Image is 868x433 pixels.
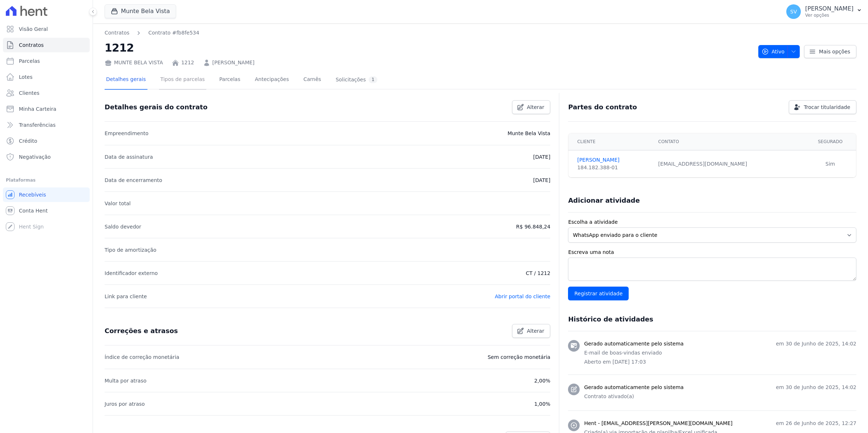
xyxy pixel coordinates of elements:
a: Detalhes gerais [105,70,147,90]
button: SV [PERSON_NAME] Ver opções [780,1,868,22]
nav: Breadcrumb [105,29,753,37]
div: MUNTE BELA VISTA [105,59,163,66]
a: Clientes [3,86,90,100]
span: Parcelas [19,57,40,65]
span: Trocar titularidade [804,104,850,111]
a: Negativação [3,150,90,164]
p: em 26 de Junho de 2025, 12:27 [776,420,856,427]
span: Minha Carteira [19,105,56,113]
span: Negativação [19,153,51,161]
h3: Hent - [EMAIL_ADDRESS][PERSON_NAME][DOMAIN_NAME] [584,420,733,427]
a: 1212 [181,59,194,66]
p: Data de assinatura [105,153,153,161]
a: Mais opções [804,45,856,58]
span: Visão Geral [19,25,48,33]
h3: Gerado automaticamente pelo sistema [584,340,684,348]
div: 184.182.388-01 [577,164,649,171]
label: Escreva uma nota [568,248,856,256]
a: Abrir portal do cliente [495,294,551,299]
a: Solicitações1 [334,70,379,90]
label: Escolha a atividade [568,218,856,226]
p: Contrato ativado(a) [584,393,856,400]
a: Conta Hent [3,203,90,218]
a: Contrato #fb8fe534 [148,29,199,37]
p: Empreendimento [105,129,149,138]
p: R$ 96.848,24 [516,222,550,231]
a: Lotes [3,70,90,84]
th: Segurado [804,133,856,150]
p: Identificador externo [105,269,158,278]
p: Multa por atraso [105,376,146,385]
a: Carnês [302,70,323,90]
div: Solicitações [336,76,377,83]
a: Transferências [3,118,90,132]
a: Parcelas [3,54,90,68]
span: Mais opções [819,48,850,55]
h3: Correções e atrasos [105,327,178,335]
a: Visão Geral [3,22,90,36]
p: 1,00% [534,400,550,408]
a: Tipos de parcelas [159,70,206,90]
p: Juros por atraso [105,400,145,408]
a: Alterar [512,324,551,338]
h3: Partes do contrato [568,103,637,112]
p: Ver opções [805,12,853,18]
a: Parcelas [218,70,242,90]
th: Cliente [568,133,654,150]
span: Lotes [19,73,33,81]
p: E-mail de boas-vindas enviado [584,349,856,357]
nav: Breadcrumb [105,29,199,37]
a: Antecipações [253,70,291,90]
a: Trocar titularidade [789,100,856,114]
p: em 30 de Junho de 2025, 14:02 [776,384,856,391]
p: Munte Bela Vista [507,129,550,138]
p: [DATE] [533,176,550,185]
input: Registrar atividade [568,287,629,300]
td: Sim [804,150,856,178]
span: Conta Hent [19,207,48,214]
a: Contratos [105,29,129,37]
div: Plataformas [6,176,87,185]
p: Link para cliente [105,292,147,301]
p: CT / 1212 [526,269,551,278]
span: Crédito [19,137,37,145]
p: Índice de correção monetária [105,353,179,361]
span: Transferências [19,121,56,129]
h3: Gerado automaticamente pelo sistema [584,384,684,391]
a: Minha Carteira [3,102,90,116]
p: Tipo de amortização [105,246,157,254]
h3: Adicionar atividade [568,196,640,205]
div: [EMAIL_ADDRESS][DOMAIN_NAME] [658,160,800,168]
a: [PERSON_NAME] [577,156,649,164]
div: 1 [369,76,377,83]
p: Sem correção monetária [488,353,551,361]
p: em 30 de Junho de 2025, 14:02 [776,340,856,348]
a: Crédito [3,134,90,148]
h3: Histórico de atividades [568,315,653,324]
span: Alterar [527,327,544,335]
a: Alterar [512,100,551,114]
button: Munte Bela Vista [105,4,176,18]
th: Contato [654,133,804,150]
span: Alterar [527,104,544,111]
a: Recebíveis [3,187,90,202]
h2: 1212 [105,40,753,56]
span: Ativo [762,45,785,58]
span: Contratos [19,41,44,49]
h3: Detalhes gerais do contrato [105,103,207,112]
p: Aberto em [DATE] 17:03 [584,358,856,366]
p: 2,00% [534,376,550,385]
span: Recebíveis [19,191,46,198]
span: Clientes [19,89,39,97]
a: [PERSON_NAME] [212,59,255,66]
p: Valor total [105,199,131,208]
p: [PERSON_NAME] [805,5,853,12]
p: Data de encerramento [105,176,162,185]
a: Contratos [3,38,90,52]
button: Ativo [758,45,800,58]
p: [DATE] [533,153,550,161]
p: Saldo devedor [105,222,141,231]
span: SV [790,9,797,14]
